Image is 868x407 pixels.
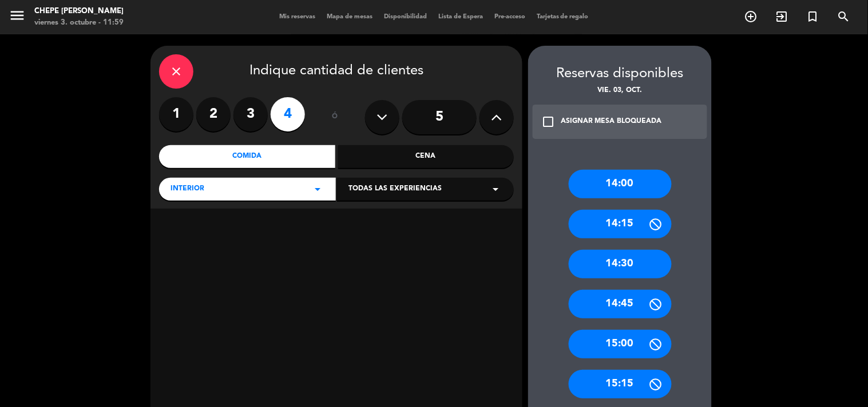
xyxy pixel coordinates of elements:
[569,290,672,318] div: 14:45
[378,14,433,20] span: Disponibilidad
[433,14,489,20] span: Lista de Espera
[348,183,442,195] span: Todas las experiencias
[159,54,514,89] div: Indique cantidad de clientes
[489,14,531,20] span: Pre-acceso
[196,97,231,131] label: 2
[171,183,204,195] span: Interior
[569,330,672,358] div: 15:00
[9,7,26,28] button: menu
[569,170,672,198] div: 14:00
[569,370,672,398] div: 15:15
[528,63,712,85] div: Reservas disponibles
[531,14,594,20] span: Tarjetas de regalo
[569,210,672,238] div: 14:15
[9,7,26,24] i: menu
[806,10,820,23] i: turned_in_not
[561,116,662,127] div: ASIGNAR MESA BLOQUEADA
[271,97,305,131] label: 4
[169,65,183,78] i: close
[528,85,712,97] div: vie. 03, oct.
[316,97,354,137] div: ó
[34,17,124,29] div: viernes 3. octubre - 11:59
[321,14,378,20] span: Mapa de mesas
[837,10,851,23] i: search
[34,6,124,17] div: Chepe [PERSON_NAME]
[569,250,672,278] div: 14:30
[489,182,502,196] i: arrow_drop_down
[159,97,193,131] label: 1
[311,182,324,196] i: arrow_drop_down
[159,145,335,168] div: Comida
[274,14,321,20] span: Mis reservas
[233,97,268,131] label: 3
[541,115,555,129] i: check_box_outline_blank
[775,10,789,23] i: exit_to_app
[744,10,758,23] i: add_circle_outline
[338,145,514,168] div: Cena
